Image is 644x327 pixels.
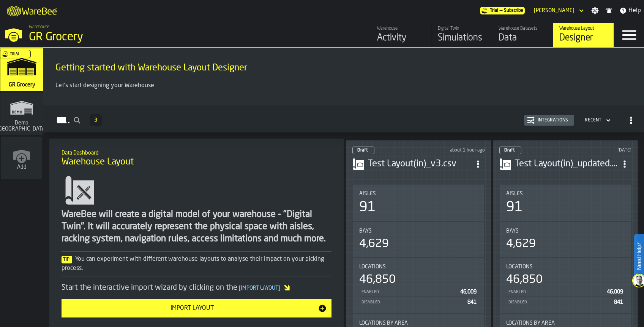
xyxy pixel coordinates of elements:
[359,320,478,326] div: Title
[602,7,616,14] label: button-toggle-Notifications
[628,6,641,15] span: Help
[506,228,625,234] div: Title
[359,228,478,234] div: Title
[438,32,486,44] div: Simulations
[577,148,631,153] div: Updated: 8/29/2025, 5:26:06 PM Created: 8/28/2025, 5:00:51 PM
[582,116,612,125] div: DropdownMenuValue-4
[500,185,631,221] div: stat-Aisles
[353,222,484,257] div: stat-Bays
[506,191,523,197] span: Aisles
[616,6,644,15] label: button-toggle-Help
[500,222,631,257] div: stat-Bays
[480,7,525,14] a: link-to-/wh/i/e451d98b-95f6-4604-91ff-c80219f9c36d/pricing/
[359,297,478,307] div: StatList-item-Disabled
[431,23,492,47] a: link-to-/wh/i/e451d98b-95f6-4604-91ff-c80219f9c36d/simulations
[506,287,625,297] div: StatList-item-Enabled
[588,7,602,14] label: button-toggle-Settings
[359,191,478,197] div: Title
[359,228,372,234] span: Bays
[55,61,632,62] h2: Sub Title
[480,7,525,14] div: Menu Subscription
[506,320,625,326] div: Title
[62,148,331,156] h2: Sub Title
[62,282,331,293] div: Start the interactive import wizard by clicking on the
[515,158,618,170] h3: Test Layout(in)_updated.csv
[504,8,523,13] span: Subscribe
[585,118,601,123] div: DropdownMenuValue-4
[506,237,536,251] div: 4,629
[506,297,625,307] div: StatList-item-Disabled
[553,23,614,47] a: link-to-/wh/i/e451d98b-95f6-4604-91ff-c80219f9c36d/designer
[467,300,477,305] span: 841
[0,48,43,93] a: link-to-/wh/i/e451d98b-95f6-4604-91ff-c80219f9c36d/simulations
[377,26,425,31] div: Warehouse
[43,48,644,105] div: ItemListCard-
[55,62,247,74] span: Getting started with Warehouse Layout Designer
[506,320,555,326] span: Locations by Area
[499,32,547,44] div: Data
[506,273,543,287] div: 46,850
[377,32,425,44] div: Activity
[506,264,625,270] div: Title
[607,289,623,295] span: 46,009
[359,264,478,270] div: Title
[508,290,604,295] div: Enabled
[506,264,533,270] span: Locations
[460,289,477,295] span: 46,009
[359,191,376,197] span: Aisles
[508,300,611,305] div: Disabled
[504,148,515,153] span: Draft
[361,290,457,295] div: Enabled
[368,158,471,170] h3: Test Layout(in)_v3.csv
[353,258,484,313] div: stat-Locations
[17,164,27,170] span: Add
[43,105,644,132] h2: button-Layouts
[62,256,72,263] span: Tip:
[62,255,331,273] div: You can experiment with different warehouse layouts to analyse their impact on your picking process.
[237,286,282,291] span: Import Layout
[506,191,625,197] div: Title
[55,145,338,172] div: title-Warehouse Layout
[506,228,519,234] span: Bays
[531,6,585,15] div: DropdownMenuValue-Sandhya Gopakumar
[239,286,241,291] span: [
[359,320,408,326] span: Locations by Area
[559,32,608,44] div: Designer
[66,304,318,313] div: Import Layout
[359,200,376,215] div: 91
[559,26,608,31] div: Warehouse Layout
[353,185,484,221] div: stat-Aisles
[55,81,632,90] p: Let's start designing your Warehouse
[361,300,464,305] div: Disabled
[359,273,396,287] div: 46,850
[492,23,553,47] a: link-to-/wh/i/e451d98b-95f6-4604-91ff-c80219f9c36d/data
[506,200,523,215] div: 91
[614,23,644,47] label: button-toggle-Menu
[430,148,485,153] div: Updated: 9/3/2025, 9:05:40 AM Created: 8/29/2025, 5:29:58 PM
[94,118,97,123] span: 3
[62,299,331,317] button: button-Import Layout
[62,209,331,245] div: WareBee will create a digital model of your warehouse - "Digital Twin". It will accurately repres...
[1,137,42,181] a: link-to-/wh/new
[278,286,280,291] span: ]
[29,30,234,44] div: GR Grocery
[29,24,49,30] span: Warehouse
[500,258,631,313] div: stat-Locations
[635,235,643,278] label: Need Help?
[49,54,638,81] div: title-Getting started with Warehouse Layout Designer
[10,52,20,56] span: Trial
[0,93,43,137] a: link-to-/wh/i/16932755-72b9-4ea4-9c69-3f1f3a500823/simulations
[534,8,575,14] div: DropdownMenuValue-Sandhya Gopakumar
[359,237,389,251] div: 4,629
[359,264,386,270] span: Locations
[499,147,521,154] div: status-0 2
[62,156,134,168] span: Warehouse Layout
